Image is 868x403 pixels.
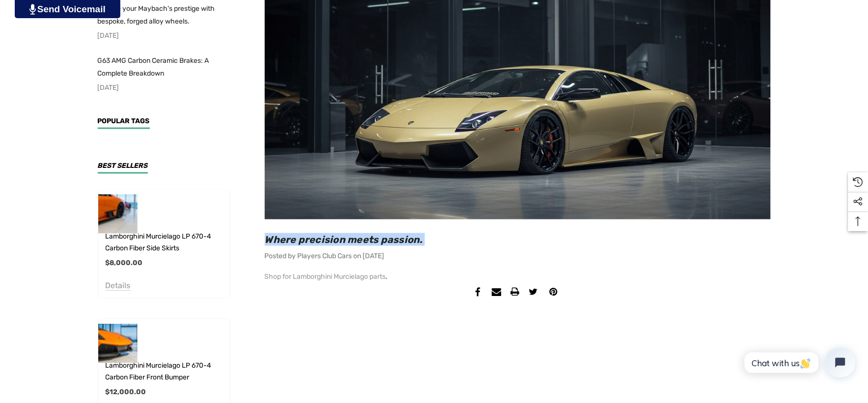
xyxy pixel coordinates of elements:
[265,270,386,284] a: Shop for Lamborghini Murcielago parts
[98,324,138,363] img: Lamborghini Murcielago LP 670-4 Carbon Fiber Front Bumper
[98,54,230,80] a: G63 AMG Carbon Ceramic Brakes: A Complete Breakdown
[98,2,230,28] a: Elevate your Maybach's prestige with bespoke, forged alloy wheels.
[29,4,36,15] img: PjwhLS0gR2VuZXJhdG9yOiBHcmF2aXQuaW8gLS0+PHN2ZyB4bWxucz0iaHR0cDovL3d3dy53My5vcmcvMjAwMC9zdmciIHhtb...
[106,231,230,254] a: Lamborghini Murcielago LP 670-4 Carbon Fiber Side Skirts
[853,177,863,187] svg: Recently Viewed
[848,216,868,226] svg: Top
[510,287,520,297] a: Print
[734,340,864,386] iframe: Tidio Chat
[106,360,230,384] a: Lamborghini Murcielago LP 670-4 Carbon Fiber Front Bumper
[98,81,230,94] p: [DATE]
[98,4,215,26] span: Elevate your Maybach's prestige with bespoke, forged alloy wheels.
[106,259,143,267] span: $8,000.00
[106,281,131,291] span: Details
[98,29,230,42] p: [DATE]
[265,250,771,263] p: Posted by Players Club Cars on [DATE]
[106,388,146,397] span: $12,000.00
[98,56,209,78] span: G63 AMG Carbon Ceramic Brakes: A Complete Breakdown
[853,197,863,207] svg: Social Media
[98,162,148,174] h3: Best Sellers
[98,117,150,125] span: Popular Tags
[98,194,138,234] img: Lamborghini Murcielago LP 670-4 Carbon Fiber Side Skirts
[265,270,771,284] p: .
[106,283,131,290] a: Details
[265,234,423,245] a: Where precision meets passion.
